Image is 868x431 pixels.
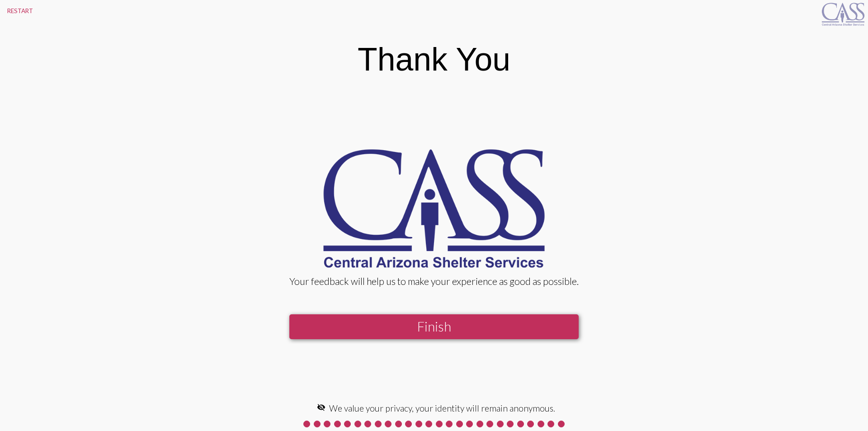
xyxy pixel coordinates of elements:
button: Finish [289,314,579,339]
div: Your feedback will help us to make your experience as good as possible. [289,275,579,287]
div: Thank You [358,41,510,78]
mat-icon: visibility_off [317,403,325,412]
img: CASS-logo_BLUE_WEB.png [821,2,866,26]
img: CASS-logo_BLUE_WEB.png [316,146,552,271]
span: We value your privacy, your identity will remain anonymous. [329,403,555,413]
